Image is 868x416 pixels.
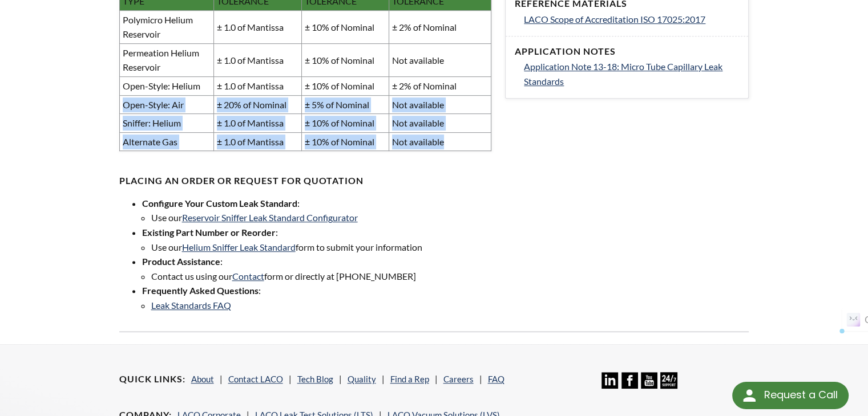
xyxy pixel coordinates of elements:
[191,374,214,384] a: About
[301,10,389,43] td: ± 10% of Nominal
[389,77,491,96] td: ± 2% of Nominal
[151,300,231,311] a: Leak Standards FAQ
[119,114,214,133] td: Sniffer: Helium
[488,374,504,384] a: FAQ
[389,132,491,151] td: Not available
[151,240,492,255] li: Use our form to submit your information
[214,132,302,151] td: ± 1.0 of Mantissa
[182,212,358,223] a: Reservoir Sniffer Leak Standard Configurator
[142,225,492,254] li: :
[182,242,296,252] a: Helium Sniffer Leak Standard
[214,43,302,76] td: ± 1.0 of Mantissa
[301,114,389,133] td: ± 10% of Nominal
[389,10,491,43] td: ± 2% of Nominal
[740,386,758,405] img: round button
[660,372,677,389] img: 24/7 Support Icon
[301,132,389,151] td: ± 10% of Nominal
[214,10,302,43] td: ± 1.0 of Mantissa
[732,382,849,409] div: Request a Call
[443,374,474,384] a: Careers
[142,283,492,312] li: :
[142,196,492,225] li: :
[119,43,214,76] td: Permeation Helium Reservoir
[151,210,492,225] li: Use our
[524,61,722,87] span: Application Note 13-18: Micro Tube Capillary Leak Standards
[214,95,302,114] td: ± 20% of Nominal
[348,374,376,384] a: Quality
[515,46,739,58] h4: Application Notes
[389,43,491,76] td: Not available
[301,43,389,76] td: ± 10% of Nominal
[389,95,491,114] td: Not available
[151,269,492,284] li: Contact us using our form or directly at [PHONE_NUMBER]
[524,12,739,27] a: LACO Scope of Accreditation ISO 17025:2017
[142,285,259,296] strong: Frequently Asked Questions
[119,95,214,114] td: Open-Style: Air
[228,374,283,384] a: Contact LACO
[524,14,705,25] span: LACO Scope of Accreditation ISO 17025:2017
[301,77,389,96] td: ± 10% of Nominal
[524,59,739,88] a: Application Note 13-18: Micro Tube Capillary Leak Standards
[764,382,837,408] div: Request a Call
[389,114,491,133] td: Not available
[142,198,297,209] strong: Configure Your Custom Leak Standard
[214,77,302,96] td: ± 1.0 of Mantissa
[142,227,276,238] strong: Existing Part Number or Reorder
[119,373,185,385] h4: Quick Links
[660,380,677,390] a: 24/7 Support
[119,132,214,151] td: Alternate Gas
[301,95,389,114] td: ± 5% of Nominal
[142,256,220,267] strong: Product Assistance
[119,175,492,187] h4: PLACING AN ORDER OR REQUEST FOR QUOTATION
[142,254,492,283] li: :
[119,10,214,43] td: Polymicro Helium Reservoir
[297,374,333,384] a: Tech Blog
[390,374,429,384] a: Find a Rep
[232,271,264,282] a: Contact
[119,77,214,96] td: Open-Style: Helium
[214,114,302,133] td: ± 1.0 of Mantissa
